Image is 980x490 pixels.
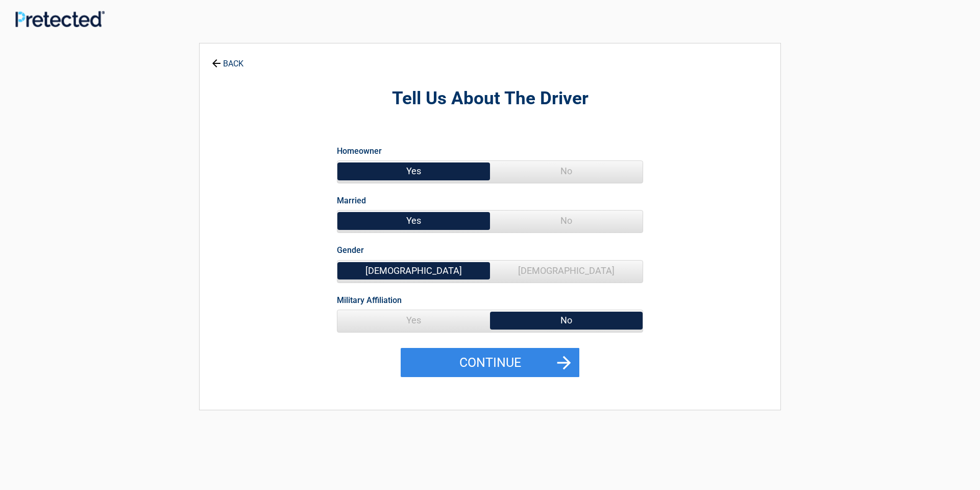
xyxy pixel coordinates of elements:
[490,310,643,331] span: No
[337,243,364,257] label: Gender
[337,161,490,181] span: Yes
[490,261,643,281] span: [DEMOGRAPHIC_DATA]
[256,87,724,111] h2: Tell Us About The Driver
[401,348,579,378] button: Continue
[337,144,382,158] label: Homeowner
[490,211,643,231] span: No
[337,194,366,207] label: Married
[210,50,246,68] a: BACK
[337,261,490,281] span: [DEMOGRAPHIC_DATA]
[15,11,105,27] img: Main Logo
[337,310,490,331] span: Yes
[337,293,402,307] label: Military Affiliation
[337,211,490,231] span: Yes
[490,161,643,181] span: No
